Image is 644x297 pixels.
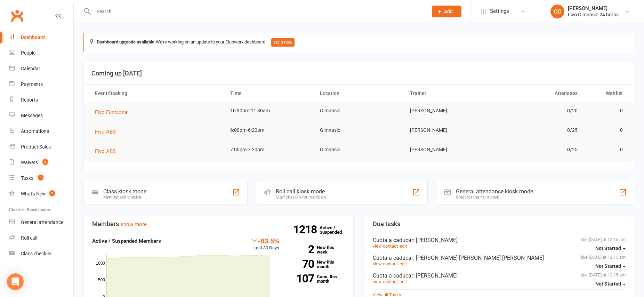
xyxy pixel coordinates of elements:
td: 0 [584,103,629,119]
td: 0/25 [494,122,584,138]
td: [PERSON_NAME] [404,122,494,138]
span: 4 [38,175,43,180]
span: 3 [42,159,48,165]
td: [PERSON_NAME] [404,103,494,119]
div: Cuota a caducar [373,255,626,261]
div: Cuota a caducar [373,237,626,243]
strong: 70 [290,259,314,269]
th: Trainer [404,85,494,102]
a: Dashboard [9,30,73,45]
a: edit [400,261,407,266]
a: People [9,45,73,61]
th: Attendees [494,85,584,102]
div: Messages [21,113,43,118]
div: General attendance kiosk mode [456,188,533,195]
a: show more [121,221,147,227]
button: Fivo ABS [95,128,121,136]
div: Reports [21,97,38,103]
td: 0 [584,122,629,138]
a: Automations [9,123,73,139]
div: Tasks [21,175,33,181]
div: Class kiosk mode [103,188,146,195]
button: Not Started [595,260,626,272]
a: Product Sales [9,139,73,155]
div: Class check-in [21,251,51,256]
a: view contact [373,243,398,249]
strong: 1218 [293,224,320,235]
td: 0/25 [494,142,584,158]
a: view contact [373,279,398,284]
td: 0/20 [494,103,584,119]
a: edit [400,243,407,249]
div: Dashboard [21,34,45,40]
strong: 107 [290,273,314,284]
div: [PERSON_NAME] [568,5,619,11]
div: Roll call [21,235,37,241]
div: CC [550,5,564,18]
strong: Active / Suspended Members [92,238,161,244]
td: [PERSON_NAME] [404,142,494,158]
a: 70New this month [290,260,345,269]
a: Payments [9,77,73,92]
th: Waitlist [584,85,629,102]
a: Waivers 3 [9,155,73,170]
h3: Members [92,220,345,227]
div: What's New [21,191,46,196]
th: Event/Booking [89,85,224,102]
a: General attendance kiosk mode [9,215,73,230]
td: 10:30am-11:30am [224,103,314,119]
td: Gimnasio [314,122,404,138]
button: Fivo ABS [95,147,121,155]
a: Roll call [9,230,73,246]
td: 7:00pm-7:20pm [224,142,314,158]
td: Gimnasio [314,103,404,119]
td: Gimnasio [314,142,404,158]
div: Roll call kiosk mode [276,188,326,195]
a: Reports [9,92,73,108]
div: Great for the front desk [456,195,533,200]
strong: Dashboard upgrade available: [97,39,156,45]
a: Clubworx [8,7,26,24]
a: 2New this week [290,245,345,254]
div: Calendar [21,66,40,71]
button: Add [432,6,461,17]
span: Fivo ABS [95,148,116,154]
span: Fivo Funcional [95,109,129,115]
div: We're working on an update to your Clubworx dashboard. [83,33,634,52]
a: edit [400,279,407,284]
input: Search... [91,7,423,16]
a: Calendar [9,61,73,77]
div: Automations [21,128,49,134]
h3: Coming up [DATE] [91,70,626,77]
div: Staff check-in for members [276,195,326,200]
span: Not Started [595,246,621,251]
button: Not Started [595,242,626,255]
strong: 2 [290,244,314,255]
a: Messages [9,108,73,123]
th: Location [314,85,404,102]
span: : [PERSON_NAME] [413,272,458,279]
button: Try it now [271,38,295,47]
div: -83.5% [251,237,279,244]
a: view contact [373,261,398,266]
span: : [PERSON_NAME] [PERSON_NAME] [PERSON_NAME] [413,255,544,261]
td: 6:00pm-6:20pm [224,122,314,138]
h3: Due tasks [373,220,626,227]
div: Product Sales [21,144,51,150]
a: Class kiosk mode [9,246,73,262]
div: People [21,50,35,56]
div: Fivo Gimnasio 24 horas [568,11,619,18]
th: Time [224,85,314,102]
div: Payments [21,81,43,87]
a: What's New1 [9,186,73,202]
span: : [PERSON_NAME] [413,237,458,243]
div: General attendance [21,219,63,225]
a: 1218Active / Suspended [320,220,350,240]
span: Add [444,9,453,14]
a: 107Canx. this month [290,274,345,283]
td: 0 [584,142,629,158]
button: Fivo Funcional [95,108,134,117]
span: Not Started [595,281,621,287]
button: Not Started [595,278,626,290]
div: Open Intercom Messenger [7,273,24,290]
